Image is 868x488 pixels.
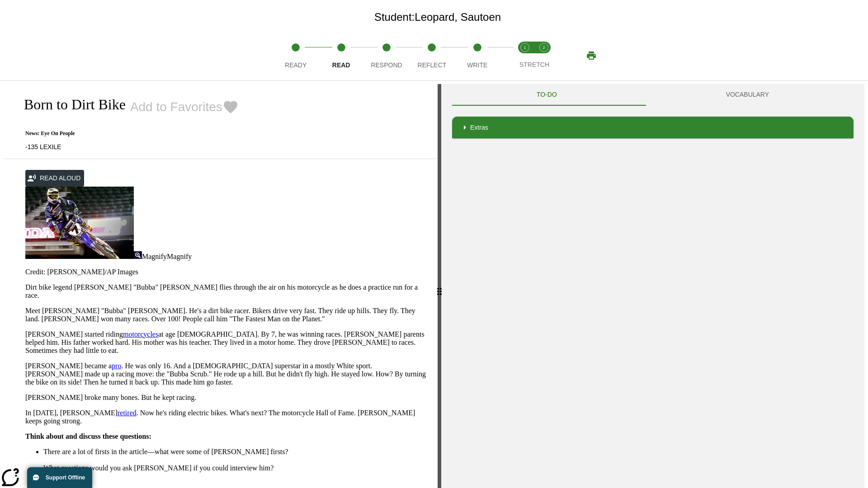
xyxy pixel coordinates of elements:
[360,31,413,80] button: Respond step 3 of 5
[371,61,402,69] span: Respond
[25,362,427,386] p: [PERSON_NAME] became a . He was only 16. And a [DEMOGRAPHIC_DATA] superstar in a mostly White spo...
[467,61,487,69] span: Write
[441,84,864,488] div: activity
[43,464,427,472] li: What questions would you ask [PERSON_NAME] if you could interview him?
[438,84,441,488] div: Press Enter or Spacebar and then press right and left arrow keys to move the slider
[332,61,350,69] span: Read
[519,61,549,68] span: STRETCH
[112,362,121,370] a: pro
[14,142,239,151] p: -135 LEXILE
[577,47,606,64] button: Print
[27,467,92,488] button: Support Offline
[406,31,458,80] button: Reflect step 4 of 5
[167,253,192,260] span: Magnify
[524,45,526,50] text: 1
[531,31,557,80] button: Stretch Respond step 2 of 2
[25,268,427,276] p: Credit: [PERSON_NAME]/AP Images
[642,84,854,106] button: VOCABULARY
[285,61,307,69] span: Ready
[25,283,427,300] p: Dirt bike legend [PERSON_NAME] "Bubba" [PERSON_NAME] flies through the air on his motorcycle as h...
[25,170,84,187] button: Read Aloud
[118,409,137,417] a: retired
[451,31,504,80] button: Write step 5 of 5
[25,307,427,323] p: Meet [PERSON_NAME] "Bubba" [PERSON_NAME]. He's a dirt bike racer. Bikers drive very fast. They ri...
[418,61,447,69] span: Reflect
[452,84,642,106] button: TO-DO
[452,117,854,138] div: Extras
[25,330,427,355] p: [PERSON_NAME] started riding at age [DEMOGRAPHIC_DATA]. By 7, he was winning races. [PERSON_NAME]...
[4,84,438,483] div: reading
[25,394,427,402] p: [PERSON_NAME] broke many bones. But he kept racing.
[315,31,367,80] button: Read step 2 of 5
[134,251,142,259] img: Magnify
[269,31,322,80] button: Ready step 1 of 5
[470,123,488,132] p: Extras
[142,253,167,260] span: Magnify
[25,187,134,259] img: Motocross racer James Stewart flies through the air on his dirt bike.
[452,84,854,106] div: Instructional Panel Tabs
[25,409,427,425] p: In [DATE], [PERSON_NAME] . Now he's riding electric bikes. What's next? The motorcycle Hall of Fa...
[14,96,126,113] h2: Born to Dirt Bike
[43,448,427,456] li: There are a lot of firsts in the article—what were some of [PERSON_NAME] firsts?
[25,432,151,440] strong: Think about and discuss these questions:
[512,31,538,80] button: Stretch Read step 1 of 2
[46,474,85,481] span: Support Offline
[542,45,545,50] text: 2
[14,130,239,137] p: News: Eye On People
[123,330,158,338] a: motorcycles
